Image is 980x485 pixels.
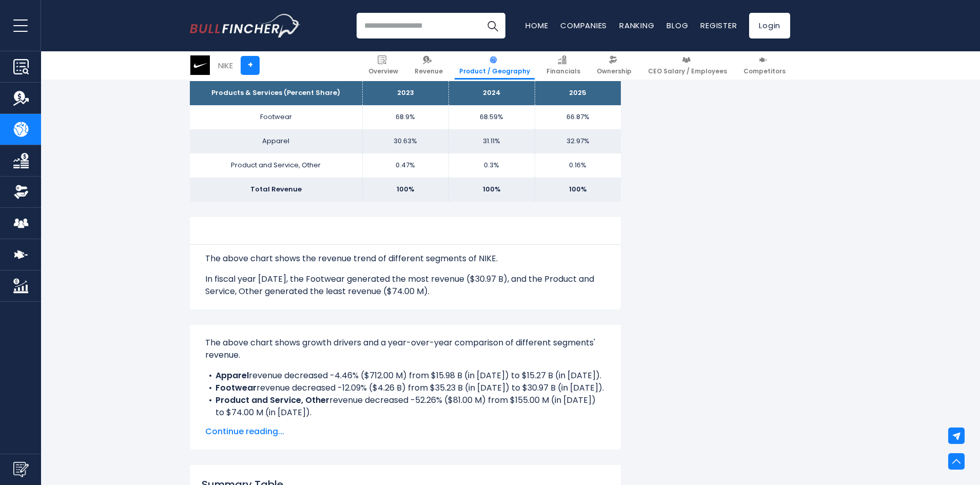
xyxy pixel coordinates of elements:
b: Apparel [215,370,249,381]
li: revenue decreased -52.26% ($81.00 M) from $155.00 M (in [DATE]) to $74.00 M (in [DATE]). [205,394,605,419]
th: 2023 [362,81,448,105]
a: Companies [560,20,607,31]
a: Overview [364,51,403,80]
td: 0.16% [535,153,621,178]
div: NIKE [218,60,233,71]
td: Footwear [190,105,362,129]
li: revenue decreased -4.46% ($712.00 M) from $15.98 B (in [DATE]) to $15.27 B (in [DATE]). [205,370,605,382]
a: Competitors [739,51,790,80]
b: Product and Service, Other [215,394,329,406]
td: 0.3% [448,153,535,178]
b: Footwear [215,382,257,394]
li: revenue decreased -12.09% ($4.26 B) from $35.23 B (in [DATE]) to $30.97 B (in [DATE]). [205,382,605,394]
td: 100% [448,178,535,202]
img: NKE logo [190,55,210,75]
td: Product and Service, Other [190,153,362,178]
a: + [241,56,260,75]
th: 2025 [535,81,621,105]
td: 66.87% [535,105,621,129]
td: 100% [362,178,448,202]
p: In fiscal year [DATE], the Footwear generated the most revenue ($30.97 B), and the Product and Se... [205,273,605,298]
button: Search [480,13,505,38]
a: Financials [542,51,585,80]
a: Login [749,13,790,38]
span: Competitors [743,67,786,75]
a: Product / Geography [455,51,535,80]
p: The above chart shows growth drivers and a year-over-year comparison of different segments' revenue. [205,337,605,361]
th: Products & Services (Percent Share) [190,81,362,105]
span: Continue reading... [205,425,605,438]
span: Revenue [415,67,443,75]
a: Ownership [592,51,636,80]
th: 2024 [448,81,535,105]
img: Bullfincher logo [190,14,301,37]
p: The above chart shows the revenue trend of different segments of NIKE. [205,253,605,265]
span: Overview [368,67,398,75]
span: CEO Salary / Employees [648,67,727,75]
a: Home [525,20,548,31]
a: Register [700,20,737,31]
a: Revenue [410,51,447,80]
td: 30.63% [362,129,448,153]
td: 31.11% [448,129,535,153]
td: 0.47% [362,153,448,178]
td: 68.59% [448,105,535,129]
a: Go to homepage [190,14,300,37]
a: Blog [667,20,688,31]
span: Product / Geography [459,67,530,75]
a: Ranking [619,20,654,31]
span: Financials [546,67,580,75]
a: CEO Salary / Employees [643,51,732,80]
td: Apparel [190,129,362,153]
td: 100% [535,178,621,202]
td: 68.9% [362,105,448,129]
span: Ownership [597,67,632,75]
td: Total Revenue [190,178,362,202]
img: Ownership [13,184,29,200]
td: 32.97% [535,129,621,153]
